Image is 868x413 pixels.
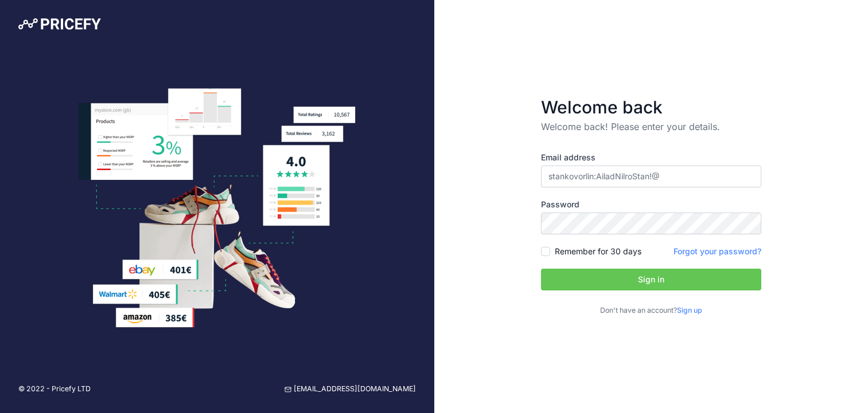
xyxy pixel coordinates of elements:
[541,166,761,187] input: Enter your email
[677,306,702,314] a: Sign up
[541,97,761,117] h3: Welcome back
[541,305,761,316] p: Don't have an account?
[541,152,761,163] label: Email address
[541,199,761,210] label: Password
[541,120,761,133] p: Welcome back! Please enter your details.
[541,269,761,290] button: Sign in
[285,384,416,395] a: [EMAIL_ADDRESS][DOMAIN_NAME]
[555,246,641,257] label: Remember for 30 days
[674,246,761,256] a: Forgot your password?
[18,384,91,395] p: © 2022 - Pricefy LTD
[18,18,101,30] img: Pricefy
